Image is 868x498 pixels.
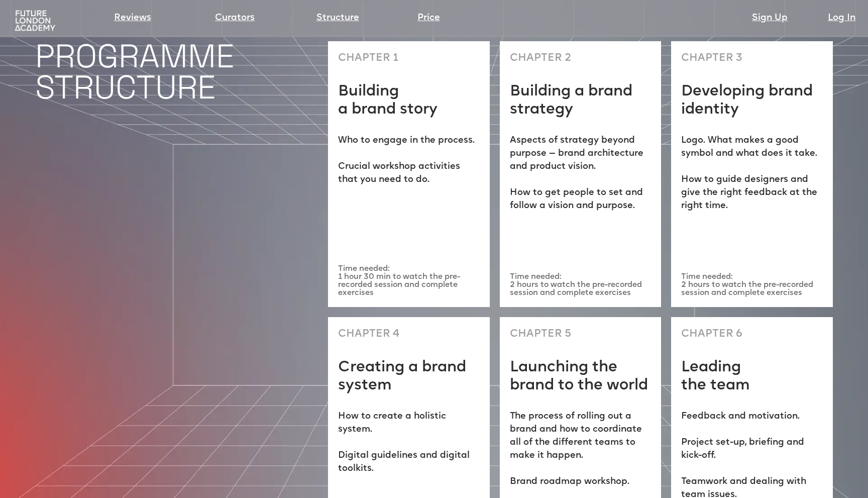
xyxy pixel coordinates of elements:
a: Price [417,11,440,25]
a: Curators [215,11,255,25]
h2: Creating a brand system [338,359,480,395]
h2: Building a brand story [338,83,438,119]
p: CHAPTER 6 [681,327,742,341]
p: CHAPTER 1 [338,51,398,65]
a: Log In [828,11,855,25]
p: Who to engage in the process. ‍ Crucial workshop activities that you need to do. [338,134,480,186]
a: Structure [316,11,359,25]
a: Reviews [114,11,151,25]
p: CHAPTER 2 [510,51,571,65]
p: Logo. What makes a good symbol and what does it take. How to guide designers and give the right f... [681,134,823,213]
h1: PROGRAMME STRUCTURE [35,41,318,103]
p: CHAPTER 4 [338,327,400,341]
p: CHAPTER 3 [681,51,742,65]
h2: Developing brand identity [681,83,823,119]
p: Time needed: 1 hour 30 min to watch the pre-recorded session and complete exercises [338,265,480,297]
a: Sign Up [752,11,788,25]
h2: Launching the brand to the world [510,359,652,395]
p: Time needed: 2 hours to watch the pre-recorded session and complete exercises [681,273,823,297]
p: The process of rolling out a brand and how to coordinate all of the different teams to make it ha... [510,410,652,488]
p: Time needed: 2 hours to watch the pre-recorded session and complete exercises [510,273,652,297]
h2: Leading the team [681,359,750,395]
p: How to create a holistic system. Digital guidelines and digital toolkits. [338,410,480,475]
h2: Building a brand strategy [510,83,652,119]
p: Aspects of strategy beyond purpose — brand architecture and product vision. ‍ How to get people t... [510,134,652,213]
p: CHAPTER 5 [510,327,571,341]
